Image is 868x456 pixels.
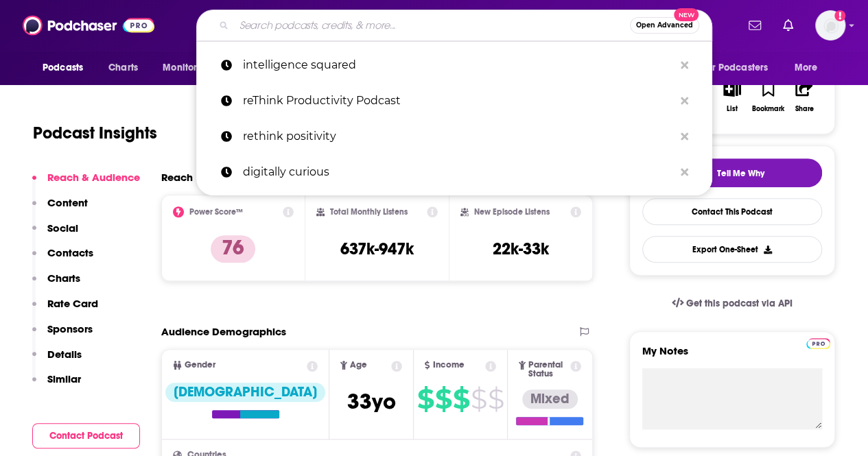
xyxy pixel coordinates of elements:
[43,58,83,77] span: Podcasts
[47,196,88,209] p: Content
[196,83,712,119] a: reThink Productivity Podcast
[435,388,451,410] span: $
[743,14,766,37] a: Show notifications dropdown
[165,383,325,402] div: [DEMOGRAPHIC_DATA]
[815,10,845,40] span: Logged in as headlandconsultancy
[717,168,764,179] span: Tell Me Why
[234,14,630,36] input: Search podcasts, credits, & more...
[777,14,799,37] a: Show notifications dropdown
[243,154,674,190] p: digitally curious
[786,72,822,121] button: Share
[493,239,549,259] h3: 22k-33k
[32,297,98,322] button: Rate Card
[834,10,845,21] svg: Add a profile image
[211,235,255,263] p: 76
[189,207,243,217] h2: Power Score™
[432,361,464,370] span: Income
[453,388,469,410] span: $
[33,123,157,143] h1: Podcast Insights
[32,372,81,398] button: Similar
[727,105,738,113] div: List
[185,361,215,370] span: Gender
[32,171,140,196] button: Reach & Audience
[714,72,750,121] button: List
[330,207,408,217] h2: Total Monthly Listens
[806,336,830,349] a: Pro website
[642,198,822,225] a: Contact This Podcast
[23,12,154,38] img: Podchaser - Follow, Share and Rate Podcasts
[702,58,768,77] span: For Podcasters
[47,171,140,184] p: Reach & Audience
[350,361,367,370] span: Age
[32,322,93,348] button: Sponsors
[47,272,80,285] p: Charts
[674,8,699,21] span: New
[153,55,229,81] button: open menu
[340,239,414,259] h3: 637k-947k
[47,221,78,235] p: Social
[33,55,101,81] button: open menu
[528,361,567,379] span: Parental Status
[347,388,396,415] span: 33 yo
[642,344,822,368] label: My Notes
[795,58,818,77] span: More
[806,338,830,349] img: Podchaser Pro
[32,348,82,373] button: Details
[474,207,550,217] h2: New Episode Listens
[32,423,140,448] button: Contact Podcast
[693,55,788,81] button: open menu
[630,17,699,34] button: Open AdvancedNew
[471,388,486,410] span: $
[661,287,804,320] a: Get this podcast via API
[686,298,793,309] span: Get this podcast via API
[417,388,434,410] span: $
[243,83,674,119] p: reThink Productivity Podcast
[32,272,80,297] button: Charts
[32,196,88,221] button: Content
[642,158,822,187] button: tell me why sparkleTell Me Why
[47,297,98,310] p: Rate Card
[795,105,813,113] div: Share
[785,55,835,81] button: open menu
[636,22,693,29] span: Open Advanced
[243,47,674,83] p: intelligence squared
[196,119,712,154] a: rethink positivity
[47,246,93,259] p: Contacts
[196,154,712,190] a: digitally curious
[750,72,786,121] button: Bookmark
[47,322,93,335] p: Sponsors
[47,372,81,385] p: Similar
[161,325,286,338] h2: Audience Demographics
[163,58,211,77] span: Monitoring
[47,348,82,361] p: Details
[815,10,845,40] button: Show profile menu
[243,119,674,154] p: rethink positivity
[161,171,193,184] h2: Reach
[108,58,138,77] span: Charts
[196,47,712,83] a: intelligence squared
[196,10,712,41] div: Search podcasts, credits, & more...
[815,10,845,40] img: User Profile
[752,105,784,113] div: Bookmark
[32,246,93,272] button: Contacts
[522,389,578,409] div: Mixed
[488,388,504,410] span: $
[642,236,822,263] button: Export One-Sheet
[32,221,78,247] button: Social
[99,55,146,81] a: Charts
